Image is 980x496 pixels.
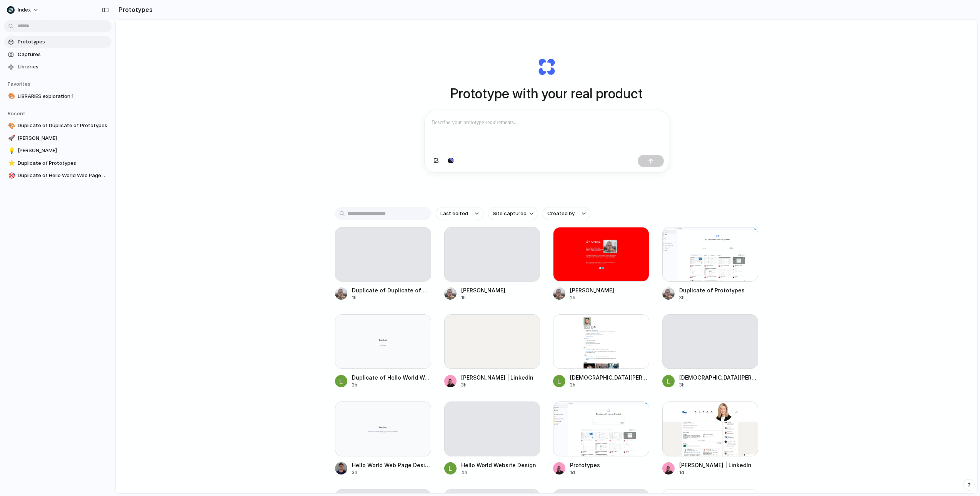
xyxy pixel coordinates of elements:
div: 2h [570,294,614,301]
a: Duplicate of PrototypesDuplicate of Prototypes3h [662,227,758,301]
div: ⭐ [8,159,13,168]
div: 3h [352,382,431,388]
div: 3h [679,294,745,301]
button: Index [4,4,43,16]
button: 🎨 [7,93,15,100]
div: [PERSON_NAME] [570,286,614,294]
div: 3h [352,469,431,476]
span: Favorites [8,81,30,87]
span: [PERSON_NAME] [18,147,108,154]
button: 🎨 [7,122,15,129]
div: 1d [570,469,600,476]
div: 4h [461,469,536,476]
div: [PERSON_NAME] [461,286,505,294]
a: [DEMOGRAPHIC_DATA][PERSON_NAME]3h [662,314,758,388]
div: 3h [461,382,533,388]
span: Last edited [440,210,468,217]
div: 1h [461,294,505,301]
span: Created by [547,210,575,217]
button: Last edited [436,207,483,220]
h1: Prototype with your real product [450,83,643,104]
div: 🎨 [8,92,13,101]
div: Duplicate of Duplicate of Prototypes [352,286,431,294]
a: Captures [4,49,112,60]
span: Captures [18,51,108,58]
a: Duplicate of Hello World Web Page DesignDuplicate of Hello World Web Page Design3h [335,314,431,388]
a: 🎯Duplicate of Hello World Web Page Design [4,170,112,181]
div: 🎨 [8,121,13,130]
span: Duplicate of Duplicate of Prototypes [18,122,108,129]
a: PrototypesPrototypes1d [553,401,649,476]
span: Index [18,6,31,14]
span: Libraries [18,63,108,71]
div: 1d [679,469,752,476]
div: Prototypes [570,461,600,469]
button: Created by [543,207,590,220]
button: Site captured [488,207,538,220]
div: Duplicate of Hello World Web Page Design [352,373,431,382]
div: [PERSON_NAME] | LinkedIn [461,373,533,382]
a: Hello World Web Page DesignHello World Web Page Design3h [335,401,431,476]
button: ⭐ [7,159,15,167]
div: 💡 [8,146,13,155]
span: LIBRARIES exploration 1 [18,93,108,100]
a: 🚀[PERSON_NAME] [4,133,112,144]
div: Hello World Web Page Design [352,461,431,469]
span: [PERSON_NAME] [18,134,108,142]
a: Leo Denham[PERSON_NAME]2h [553,227,649,301]
div: [DEMOGRAPHIC_DATA][PERSON_NAME] [570,373,649,382]
div: 1h [352,294,431,301]
div: 🚀 [8,134,13,143]
div: 3h [570,382,649,388]
a: 💡[PERSON_NAME] [4,145,112,156]
span: Duplicate of Hello World Web Page Design [18,172,108,179]
a: Christian Iacullo[DEMOGRAPHIC_DATA][PERSON_NAME]3h [553,314,649,388]
a: ⭐Duplicate of Prototypes [4,158,112,169]
div: [DEMOGRAPHIC_DATA][PERSON_NAME] [679,373,758,382]
a: 🎨LIBRARIES exploration 1 [4,91,112,102]
button: 💡 [7,147,15,154]
div: Duplicate of Prototypes [679,286,745,294]
div: 3h [679,382,758,388]
a: 🎨Duplicate of Duplicate of Prototypes [4,120,112,131]
span: Prototypes [18,38,108,46]
span: Recent [8,110,25,116]
button: 🚀 [7,134,15,142]
span: Site captured [493,210,527,217]
a: Duplicate of Duplicate of Prototypes1h [335,227,431,301]
a: Carrie Wheeler | LinkedIn[PERSON_NAME] | LinkedIn1d [662,401,758,476]
a: Carrie Wheeler | LinkedIn[PERSON_NAME] | LinkedIn3h [444,314,540,388]
a: Prototypes [4,36,112,48]
a: Libraries [4,61,112,73]
button: 🎯 [7,172,15,179]
div: [PERSON_NAME] | LinkedIn [679,461,752,469]
h2: Prototypes [115,5,153,14]
div: 🎯 [8,171,13,180]
span: Duplicate of Prototypes [18,159,108,167]
a: [PERSON_NAME]1h [444,227,540,301]
div: Hello World Website Design [461,461,536,469]
a: Hello World Website Design4h [444,401,540,476]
